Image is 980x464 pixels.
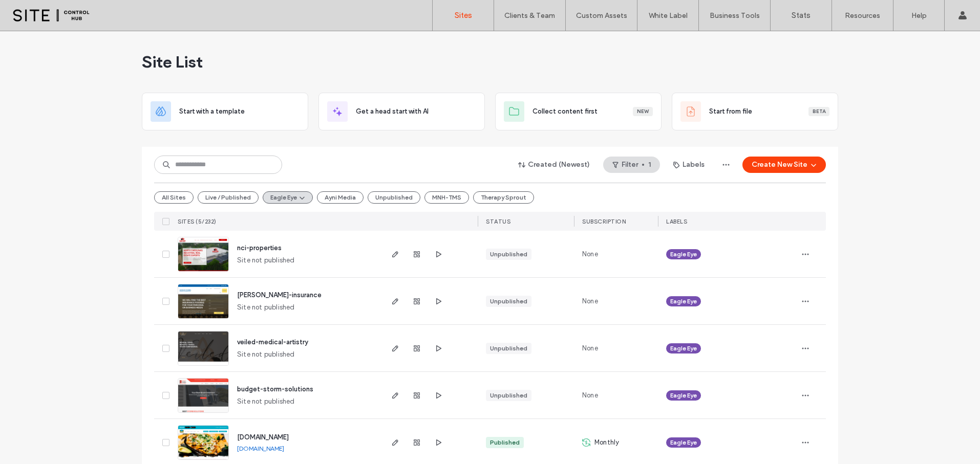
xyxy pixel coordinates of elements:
span: Eagle Eye [670,250,697,259]
a: [PERSON_NAME]-insurance [237,291,322,299]
div: Get a head start with AI [318,93,485,130]
span: Eagle Eye [670,344,697,353]
span: Eagle Eye [670,391,697,400]
a: [DOMAIN_NAME] [237,445,284,452]
span: Collect content first [532,106,598,117]
div: Unpublished [490,344,527,353]
button: Filter1 [603,157,660,173]
button: Therapy Sprout [473,191,534,204]
span: Eagle Eye [670,297,697,306]
button: All Sites [154,191,194,204]
div: Published [490,438,520,447]
span: None [582,249,598,259]
span: LABELS [666,218,687,225]
label: Sites [455,11,472,20]
span: None [582,296,598,306]
button: Eagle Eye [263,191,313,204]
button: Labels [664,157,714,173]
span: Eagle Eye [670,438,697,447]
label: Custom Assets [576,11,627,20]
label: Business Tools [710,11,760,20]
a: budget-storm-solutions [237,385,313,393]
button: Created (Newest) [509,157,599,173]
a: nci-properties [237,244,282,252]
span: SUBSCRIPTION [582,218,626,225]
button: Live / Published [198,191,259,204]
span: Start with a template [179,106,245,117]
button: Create New Site [742,157,826,173]
div: Collect content firstNew [495,93,662,130]
span: Start from file [709,106,752,117]
span: None [582,343,598,353]
div: Start from fileBeta [672,93,838,130]
div: Beta [808,107,829,116]
label: Help [911,11,927,20]
button: Unpublished [368,191,420,204]
span: STATUS [486,218,510,225]
label: White Label [649,11,688,20]
span: None [582,390,598,401]
span: Site not published [237,396,295,407]
label: Clients & Team [504,11,555,20]
div: Unpublished [490,250,527,259]
span: Get a head start with AI [356,106,429,117]
a: [DOMAIN_NAME] [237,433,289,441]
div: Unpublished [490,391,527,400]
label: Resources [845,11,880,20]
div: New [633,107,653,116]
span: Site not published [237,255,295,266]
span: Site not published [237,302,295,313]
span: Monthly [594,437,619,448]
div: Unpublished [490,297,527,306]
label: Stats [792,11,811,20]
span: Site not published [237,349,295,360]
span: SITES (5/232) [178,218,217,225]
a: veiled-medical-artistry [237,338,308,346]
button: Ayni Media [317,191,364,204]
button: MNH-TMS [424,191,469,204]
span: Site List [142,52,203,72]
div: Start with a template [142,93,308,130]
